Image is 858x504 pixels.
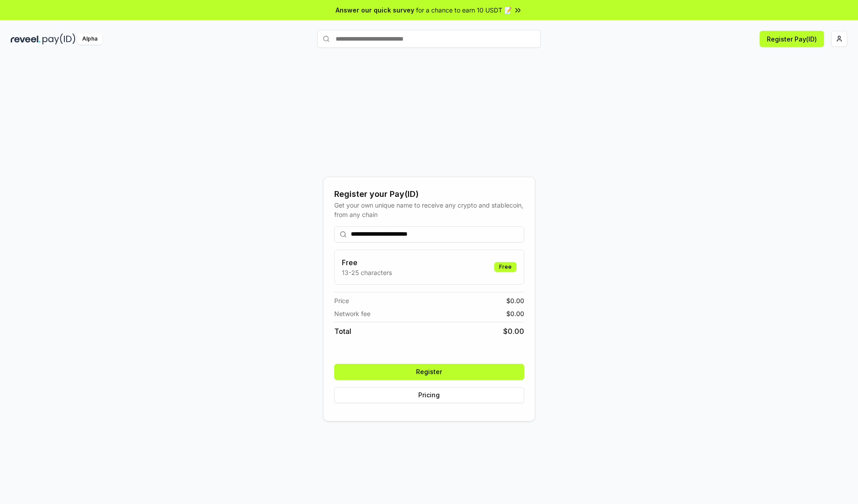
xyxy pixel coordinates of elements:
[503,326,524,337] span: $ 0.00
[334,387,524,403] button: Pricing
[334,296,349,305] span: Price
[494,262,517,272] div: Free
[506,296,524,305] span: $ 0.00
[506,309,524,318] span: $ 0.00
[11,33,41,45] img: reveel_dark
[336,5,414,15] span: Answer our quick survey
[760,31,824,47] button: Register Pay(ID)
[334,200,524,219] div: Get your own unique name to receive any crypto and stablecoin, from any chain
[416,5,512,15] span: for a chance to earn 10 USDT 📝
[42,33,76,45] img: pay_id
[334,309,370,318] span: Network fee
[334,326,351,337] span: Total
[334,188,524,200] div: Register your Pay(ID)
[334,364,524,380] button: Register
[77,33,102,45] div: Alpha
[342,257,392,268] h3: Free
[342,268,392,277] p: 13-25 characters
